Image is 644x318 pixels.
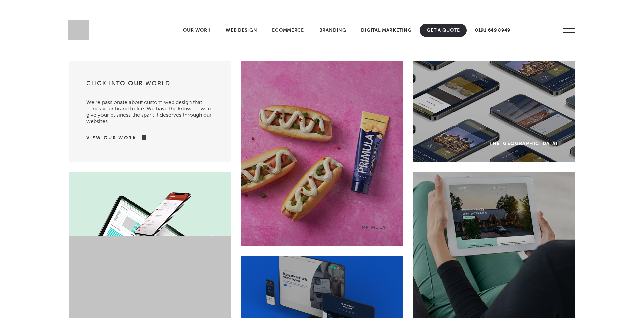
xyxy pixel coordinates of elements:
a: Web Design [219,24,264,37]
a: Primula [241,61,403,246]
h3: Click into our world [86,79,214,92]
a: The [GEOGRAPHIC_DATA] [413,61,575,162]
div: Primula [362,225,386,231]
a: Our Work [176,24,217,37]
a: Ecommerce [265,24,311,37]
a: Get A Quote [420,24,467,37]
p: We’re passionate about custom web design that brings your brand to life. We have the know-how to ... [86,92,214,125]
a: Branding [313,24,353,37]
img: arrow [137,135,146,140]
a: 0191 649 8949 [468,24,517,37]
div: The [GEOGRAPHIC_DATA] [489,141,557,146]
a: Digital Marketing [354,24,418,37]
img: Sleeky Web Design Newcastle [68,20,89,40]
a: View Our Work [86,135,137,141]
